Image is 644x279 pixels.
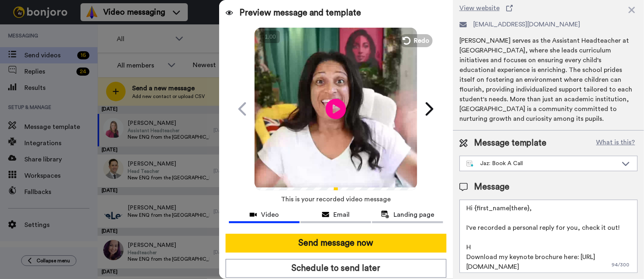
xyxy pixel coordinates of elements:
[333,210,350,220] span: Email
[394,210,434,220] span: Landing page
[459,36,637,124] div: [PERSON_NAME] serves as the Assistant Headteacher at [GEOGRAPHIC_DATA], where she leads curriculu...
[594,137,637,149] button: What is this?
[474,181,509,193] span: Message
[281,190,391,208] span: This is your recorded video message
[466,159,618,168] div: Jaz: Book A Call
[261,210,279,220] span: Video
[459,200,637,273] textarea: Hi {first_name|there}, I've recorded a personal reply for you, check it out! H Download my keynot...
[466,161,474,167] img: nextgen-template.svg
[226,259,446,278] button: Schedule to send later
[474,137,547,149] span: Message template
[226,234,446,253] button: Send message now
